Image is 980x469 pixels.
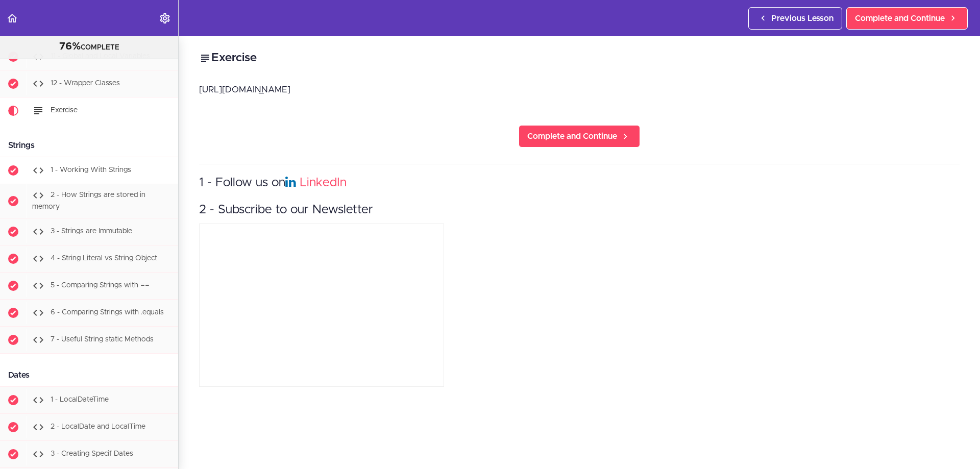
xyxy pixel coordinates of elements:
span: 3 - Strings are Immutable [51,228,132,235]
span: 11 - Global and Local Variables [51,53,150,60]
span: 2 - LocalDate and LocalTime [51,423,145,430]
span: 7 - Useful String static Methods [51,336,154,343]
span: Complete and Continue [855,12,945,24]
span: 6 - Comparing Strings with .equals [51,309,164,316]
svg: Settings Menu [159,12,171,24]
span: 2 - How Strings are stored in memory [32,192,145,211]
a: LinkedIn [300,177,347,189]
span: 1 - LocalDateTime [51,396,109,403]
h3: 1 - Follow us on [199,175,960,191]
p: [URL][DOMAIN_NAME] [199,82,960,97]
span: 4 - String Literal vs String Object [51,255,157,262]
span: Exercise [51,107,78,114]
h2: Exercise [199,50,960,67]
h3: 2 - Subscribe to our Newsletter [199,202,960,218]
svg: Back to course curriculum [6,12,18,24]
span: 5 - Comparing Strings with == [51,282,150,289]
span: 76% [59,41,81,52]
span: 3 - Creating Specif Dates [51,450,133,457]
span: Complete and Continue [527,130,617,142]
div: COMPLETE [13,40,165,54]
span: 1 - Working With Strings [51,167,131,174]
a: Complete and Continue [519,125,640,147]
a: Previous Lesson [748,7,842,30]
span: 12 - Wrapper Classes [51,80,120,87]
span: Previous Lesson [771,12,834,24]
a: Complete and Continue [846,7,968,30]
